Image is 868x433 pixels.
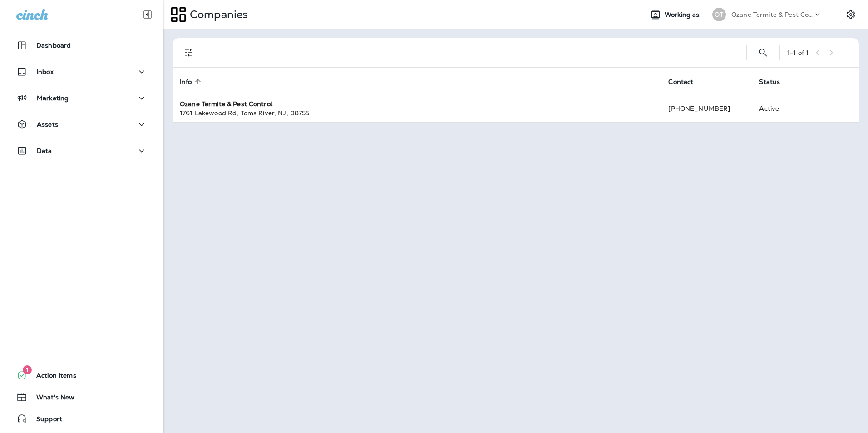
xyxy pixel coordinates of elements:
[9,115,154,133] button: Assets
[135,5,160,24] button: Collapse Sidebar
[9,36,154,54] button: Dashboard
[27,372,76,383] span: Action Items
[180,100,272,108] strong: Ozane Termite & Pest Control
[37,94,69,102] p: Marketing
[787,49,809,56] div: 1 - 1 of 1
[180,44,198,62] button: Filters
[36,42,71,49] p: Dashboard
[27,394,74,404] span: What's New
[843,6,859,23] button: Settings
[731,11,813,18] p: Ozane Termite & Pest Control
[23,365,32,374] span: 1
[752,95,810,122] td: Active
[754,44,772,62] button: Search Companies
[665,11,703,19] span: Working as:
[186,8,248,21] p: Companies
[37,121,58,128] p: Assets
[661,95,752,122] td: [PHONE_NUMBER]
[37,147,52,154] p: Data
[759,78,780,86] span: Status
[759,78,792,86] span: Status
[36,68,54,75] p: Inbox
[712,8,726,21] div: OT
[180,78,192,86] span: Info
[180,78,204,86] span: Info
[9,142,154,160] button: Data
[9,388,154,406] button: What's New
[27,415,62,426] span: Support
[180,108,654,118] div: 1761 Lakewood Rd , Toms River , NJ , 08755
[9,89,154,107] button: Marketing
[9,410,154,428] button: Support
[9,63,154,81] button: Inbox
[9,366,154,384] button: 1Action Items
[668,78,705,86] span: Contact
[668,78,693,86] span: Contact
